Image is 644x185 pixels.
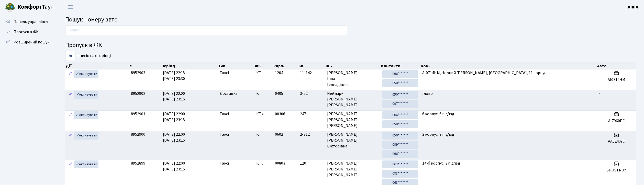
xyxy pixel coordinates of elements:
[628,4,638,10] a: КПП4
[163,132,185,143] span: [DATE] 22:00 [DATE] 23:15
[422,160,460,166] span: 14-б корпус, 3 під'їзд
[14,29,39,35] span: Пропуск в ЖК
[74,70,98,78] a: Активувати
[218,62,254,70] th: Тип
[14,19,48,25] span: Панель управління
[381,62,420,70] th: Контакти
[327,111,378,129] span: [PERSON_NAME] [PERSON_NAME] [PERSON_NAME]
[131,132,145,137] span: 8952900
[163,111,185,123] span: [DATE] 22:00 [DATE] 23:15
[275,91,283,96] span: 0405
[220,111,229,117] span: Таксі
[74,111,98,119] a: Активувати
[275,132,283,137] span: 0602
[67,111,73,119] a: Редагувати
[67,91,73,99] a: Редагувати
[327,91,378,108] span: Неймарк [PERSON_NAME] [PERSON_NAME]
[422,91,433,96] span: глово
[325,62,380,70] th: ПІБ
[300,160,323,166] span: 120
[67,132,73,140] a: Редагувати
[256,70,271,76] span: КТ
[300,91,323,97] span: 3-52
[327,160,378,178] span: [PERSON_NAME] [PERSON_NAME] [PERSON_NAME]
[256,132,271,137] span: КТ
[597,62,637,70] th: Авто
[422,70,550,76] span: AI0714HM, Чорний [PERSON_NAME], [GEOGRAPHIC_DATA], 11 корпус…
[67,160,73,168] a: Редагувати
[131,91,145,96] span: 8952902
[5,2,15,12] img: logo.png
[275,111,285,117] span: 00306
[598,168,634,173] h5: SHUSTRUY
[17,3,42,11] b: Комфорт
[163,160,185,172] span: [DATE] 22:00 [DATE] 23:15
[14,39,49,45] span: Розширений пошук
[275,70,283,76] span: 1204
[65,42,636,49] h4: Пропуск в ЖК
[220,160,229,166] span: Таксі
[67,70,73,78] a: Редагувати
[256,91,271,97] span: КТ
[327,132,378,149] span: [PERSON_NAME] [PERSON_NAME] Вікторівна
[163,70,185,82] span: [DATE] 22:15 [DATE] 23:30
[220,132,229,137] span: Таксі
[65,51,111,61] label: записів на сторінці
[598,91,600,96] span: -
[74,132,98,140] a: Активувати
[598,139,634,144] h5: АА6240YC
[65,51,75,61] select: записів на сторінці
[17,3,54,11] span: Таун
[300,111,323,117] span: 247
[131,111,145,117] span: 8952901
[298,62,325,70] th: Кв.
[3,27,54,37] a: Пропуск в ЖК
[74,91,98,99] a: Активувати
[256,160,271,166] span: КТ5
[65,26,347,35] input: Пошук
[220,91,237,97] span: Доставка
[220,70,229,76] span: Таксі
[327,70,378,88] span: [PERSON_NAME] Інна Геннадіївна
[273,62,298,70] th: корп.
[131,160,145,166] span: 8952899
[422,111,454,117] span: 6 корпус, 6 під'їзд
[64,3,77,11] button: Переключити навігацію
[300,132,323,137] span: 2-312
[65,15,118,24] span: Пошук номеру авто
[420,62,597,70] th: Ком.
[254,62,273,70] th: ЖК
[161,62,218,70] th: Період
[74,160,98,168] a: Активувати
[129,62,161,70] th: #
[131,70,145,76] span: 8952903
[275,160,285,166] span: 00803
[598,77,634,82] h5: AI0714HM
[628,4,638,10] b: КПП4
[3,37,54,47] a: Розширений пошук
[3,17,54,27] a: Панель управління
[422,132,454,137] span: 2 корпус, 9 під'їзд
[65,62,129,70] th: Дії
[256,111,271,117] span: КТ4
[300,70,323,76] span: 11-142
[598,119,634,123] h5: AI7960PC
[163,91,185,102] span: [DATE] 22:00 [DATE] 23:15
